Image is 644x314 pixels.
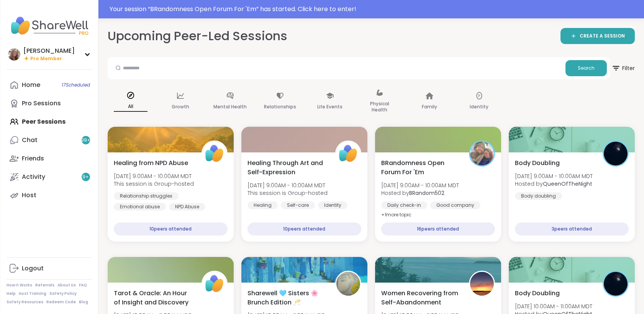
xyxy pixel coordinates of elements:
[8,48,20,61] img: dodi
[515,289,560,298] span: Body Doubling
[203,272,226,296] img: ShareWell
[381,222,495,235] div: 16 peers attended
[560,28,635,44] a: CREATE A SESSION
[430,201,480,209] div: Good company
[108,28,287,45] h2: Upcoming Peer-Led Sessions
[381,289,460,307] span: Women Recovering from Self-Abandonment
[46,299,76,305] a: Redeem Code
[114,192,179,200] div: Relationship struggles
[35,283,54,288] a: Referrals
[7,259,92,278] a: Logout
[381,159,460,177] span: BRandomness Open Forum For 'Em
[169,203,205,211] div: NPD Abuse
[381,182,459,189] span: [DATE] 9:00AM - 10:00AM MDT
[515,180,593,188] span: Hosted by
[611,57,635,79] button: Filter
[114,222,228,235] div: 10 peers attended
[7,94,92,113] a: Pro Sessions
[19,291,46,296] a: Host Training
[543,180,592,188] b: QueenOfTheNight
[515,172,593,180] span: [DATE] 9:00AM - 10:00AM MDT
[247,182,328,189] span: [DATE] 9:00AM - 10:00AM MDT
[81,137,90,144] span: 99 +
[172,102,189,111] p: Growth
[49,291,77,296] a: Safety Policy
[22,136,38,144] div: Chat
[110,5,639,14] div: Your session “ BRandomness Open Forum For 'Em ” has started. Click here to enter!
[22,99,61,108] div: Pro Sessions
[57,283,76,288] a: About Us
[515,159,560,168] span: Body Doubling
[114,289,193,307] span: Tarot & Oracle: An Hour of Insight and Discovery
[114,159,188,168] span: Healing from NPD Abuse
[381,189,459,197] span: Hosted by
[336,142,360,165] img: ShareWell
[213,102,247,111] p: Mental Health
[515,192,562,200] div: Body doubling
[381,201,427,209] div: Daily check-in
[515,303,592,310] span: [DATE] 10:00AM - 11:00AM MDT
[79,283,87,288] a: FAQ
[247,159,327,177] span: Healing Through Art and Self-Expression
[22,264,44,273] div: Logout
[7,283,32,288] a: How It Works
[409,189,444,197] b: BRandom502
[22,191,36,200] div: Host
[7,299,43,305] a: Safety Resources
[247,289,327,307] span: Sharewell 🩵 Sisters 🌸 Brunch Edition 🥂
[363,99,397,114] p: Physical Health
[7,12,92,39] img: ShareWell Nav Logo
[7,168,92,186] a: Activity9+
[470,272,494,296] img: MayC
[565,60,607,76] button: Search
[7,186,92,204] a: Host
[604,142,628,165] img: QueenOfTheNight
[7,291,16,296] a: Help
[470,102,488,111] p: Identity
[22,154,44,163] div: Friends
[247,201,278,209] div: Healing
[203,142,226,165] img: ShareWell
[611,59,635,77] span: Filter
[336,272,360,296] img: bella222
[22,173,45,181] div: Activity
[79,299,88,305] a: Blog
[317,102,342,111] p: Life Events
[247,189,328,197] span: This session is Group-hosted
[470,142,494,165] img: BRandom502
[515,222,629,235] div: 3 peers attended
[114,180,194,188] span: This session is Group-hosted
[7,149,92,168] a: Friends
[30,56,62,62] span: Pro Member
[23,47,75,55] div: [PERSON_NAME]
[281,201,315,209] div: Self-care
[318,201,347,209] div: Identity
[114,172,194,180] span: [DATE] 9:00AM - 10:00AM MDT
[114,203,166,211] div: Emotional abuse
[62,82,90,88] span: 17 Scheduled
[22,81,40,89] div: Home
[247,222,361,235] div: 10 peers attended
[114,102,147,112] p: All
[7,76,92,94] a: Home17Scheduled
[580,33,625,39] span: CREATE A SESSION
[422,102,437,111] p: Family
[264,102,296,111] p: Relationships
[604,272,628,296] img: QueenOfTheNight
[82,174,89,180] span: 9 +
[578,65,595,72] span: Search
[7,131,92,149] a: Chat99+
